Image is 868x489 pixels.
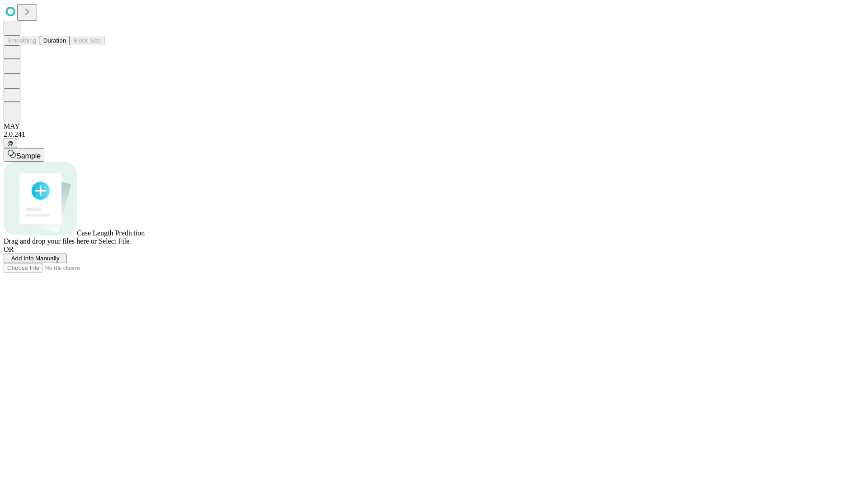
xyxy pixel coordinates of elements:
[40,36,70,45] button: Duration
[4,254,67,263] button: Add Info Manually
[16,152,41,160] span: Sample
[11,255,60,262] span: Add Info Manually
[99,237,129,245] span: Select File
[77,229,145,237] span: Case Length Prediction
[4,122,864,130] div: MAY
[4,130,864,139] div: 2.0.241
[4,245,14,253] span: OR
[70,36,105,45] button: Block Size
[7,140,14,147] span: @
[4,237,97,245] span: Drag and drop your files here or
[4,139,17,148] button: @
[4,36,40,45] button: Smoothing
[4,148,44,162] button: Sample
